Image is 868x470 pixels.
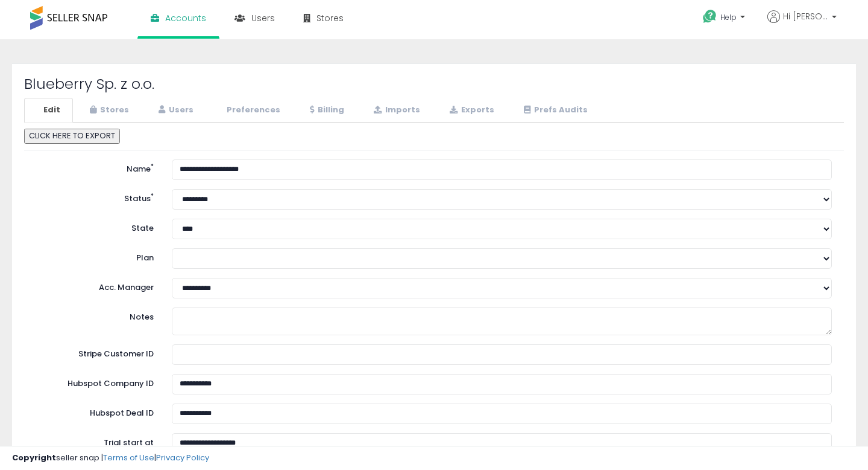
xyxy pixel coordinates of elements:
label: Status [27,189,163,205]
a: Billing [294,98,357,123]
a: Terms of Use [103,452,154,463]
div: seller snap | | [12,452,209,464]
label: State [27,219,163,234]
label: Stripe Customer ID [27,344,163,360]
strong: Copyright [12,452,56,463]
label: Plan [27,248,163,264]
a: Edit [24,98,73,123]
label: Hubspot Deal ID [27,404,163,419]
label: Notes [27,307,163,323]
button: CLICK HERE TO EXPORT [24,129,120,144]
label: Trial start at [27,433,163,449]
i: Get Help [702,9,717,24]
a: Hi [PERSON_NAME] [767,10,837,37]
span: Users [251,12,275,24]
a: Prefs Audits [508,98,600,123]
label: Hubspot Company ID [27,374,163,390]
span: Hi [PERSON_NAME] [783,10,828,22]
span: Accounts [165,12,206,24]
label: Acc. Manager [27,278,163,294]
span: Stores [316,12,344,24]
span: Help [720,12,737,22]
a: Stores [74,98,142,123]
a: Privacy Policy [156,452,209,463]
a: Imports [358,98,433,123]
label: Name [27,159,163,175]
a: Exports [434,98,507,123]
h2: Blueberry Sp. z o.o. [24,76,844,92]
a: Preferences [207,98,293,123]
a: Users [143,98,206,123]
